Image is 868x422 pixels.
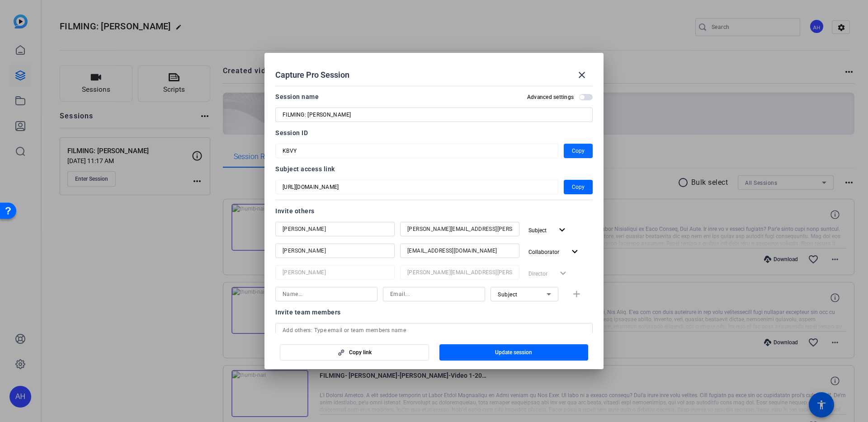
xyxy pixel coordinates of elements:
h2: Advanced settings [527,94,574,101]
mat-icon: expand_more [569,246,580,258]
input: Session OTP [283,145,551,156]
span: Copy link [349,349,372,356]
input: Email... [390,289,478,300]
input: Name... [283,267,387,278]
input: Session OTP [283,182,551,192]
input: Email... [407,224,512,234]
span: Subject [528,227,547,234]
div: Invite team members [275,307,593,318]
input: Email... [407,267,512,278]
button: Copy link [280,344,429,361]
div: Invite others [275,206,593,216]
input: Name... [283,245,387,256]
mat-icon: close [576,70,587,80]
input: Name... [283,224,387,234]
button: Copy [564,144,593,158]
input: Add others: Type email or team members name [283,325,585,336]
button: Collaborator [525,244,584,260]
span: Collaborator [528,249,559,255]
input: Email... [407,245,512,256]
span: Subject [498,291,518,298]
button: Copy [564,180,593,194]
div: Subject access link [275,164,593,174]
div: Session name [275,91,319,102]
mat-icon: expand_more [557,225,568,236]
div: Session ID [275,127,593,138]
div: Capture Pro Session [275,64,593,86]
span: Copy [572,182,585,192]
input: Enter Session Name [283,109,585,120]
input: Name... [283,289,370,300]
span: Copy [572,145,585,156]
button: Subject [525,222,571,238]
span: Update session [495,349,532,356]
button: Update session [439,344,589,361]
